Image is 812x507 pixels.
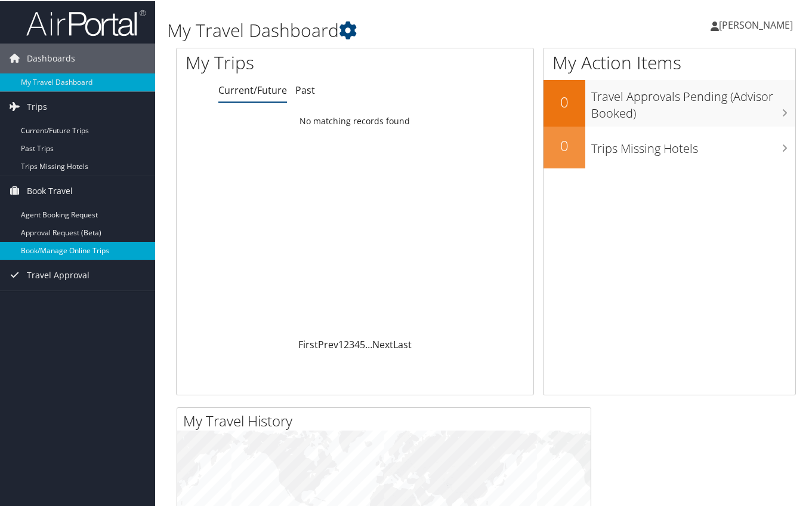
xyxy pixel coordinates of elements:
[393,337,412,350] a: Last
[544,49,795,74] h1: My Action Items
[544,134,585,155] h2: 0
[365,337,372,350] span: …
[27,91,47,121] span: Trips
[27,42,75,72] span: Dashboards
[27,259,89,289] span: Travel Approval
[295,82,315,96] a: Past
[349,337,354,350] a: 3
[26,8,146,36] img: airportal-logo.png
[544,79,795,125] a: 0Travel Approvals Pending (Advisor Booked)
[318,337,338,350] a: Prev
[719,17,793,30] span: [PERSON_NAME]
[298,337,318,350] a: First
[186,49,376,74] h1: My Trips
[167,17,592,42] h1: My Travel Dashboard
[183,410,591,430] h2: My Travel History
[591,133,795,156] h3: Trips Missing Hotels
[338,337,344,350] a: 1
[27,175,73,205] span: Book Travel
[544,125,795,167] a: 0Trips Missing Hotels
[218,82,287,96] a: Current/Future
[354,337,360,350] a: 4
[177,109,533,131] td: No matching records found
[344,337,349,350] a: 2
[591,81,795,121] h3: Travel Approvals Pending (Advisor Booked)
[544,91,585,111] h2: 0
[360,337,365,350] a: 5
[372,337,393,350] a: Next
[711,6,805,42] a: [PERSON_NAME]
